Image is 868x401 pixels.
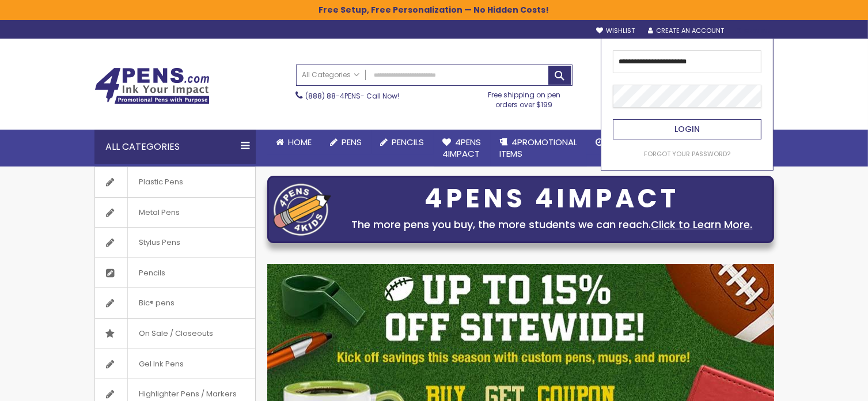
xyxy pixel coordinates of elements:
[289,136,312,148] span: Home
[267,130,321,155] a: Home
[392,136,424,148] span: Pencils
[337,187,768,211] div: 4PENS 4IMPACT
[651,217,753,232] a: Click to Learn More.
[127,288,187,318] span: Bic® pens
[306,91,400,101] span: - Call Now!
[95,228,255,258] a: Stylus Pens
[127,258,177,288] span: Pencils
[127,349,196,379] span: Gel Ink Pens
[476,86,573,109] div: Free shipping on pen orders over $199
[644,149,730,158] span: Forgot Your Password?
[95,288,255,318] a: Bic® pens
[491,130,587,167] a: 4PROMOTIONALITEMS
[306,91,361,101] a: (888) 88-4PENS
[674,123,700,135] span: Login
[127,228,192,258] span: Stylus Pens
[644,150,730,158] a: Forgot Your Password?
[95,198,255,228] a: Metal Pens
[372,130,434,155] a: Pencils
[95,258,255,288] a: Pencils
[337,217,768,233] div: The more pens you buy, the more students we can reach.
[596,27,635,35] a: Wishlist
[613,119,761,139] button: Login
[321,130,372,155] a: Pens
[95,349,255,379] a: Gel Ink Pens
[274,183,331,236] img: four_pen_logo.png
[500,136,578,160] span: 4PROMOTIONAL ITEMS
[302,70,360,80] span: All Categories
[443,136,482,160] span: 4Pens 4impact
[127,167,195,197] span: Plastic Pens
[127,319,225,349] span: On Sale / Closeouts
[297,65,366,84] a: All Categories
[127,198,192,228] span: Metal Pens
[95,167,255,197] a: Plastic Pens
[95,319,255,349] a: On Sale / Closeouts
[94,67,210,104] img: 4Pens Custom Pens and Promotional Products
[434,130,491,167] a: 4Pens4impact
[648,27,724,35] a: Create an Account
[587,130,639,155] a: Rush
[342,136,362,148] span: Pens
[736,27,774,36] div: Sign In
[94,130,256,164] div: All Categories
